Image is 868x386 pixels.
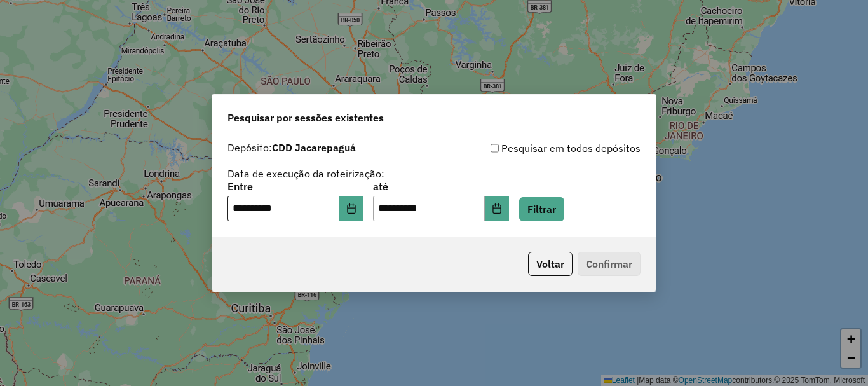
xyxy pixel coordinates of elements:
[519,197,564,221] button: Filtrar
[227,140,356,155] label: Depósito:
[227,179,363,194] label: Entre
[373,179,508,194] label: até
[339,196,363,221] button: Choose Date
[272,141,356,154] strong: CDD Jacarepaguá
[227,166,384,181] label: Data de execução da roteirização:
[528,252,573,276] button: Voltar
[485,196,509,221] button: Choose Date
[227,110,384,125] span: Pesquisar por sessões existentes
[434,141,641,156] div: Pesquisar em todos depósitos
